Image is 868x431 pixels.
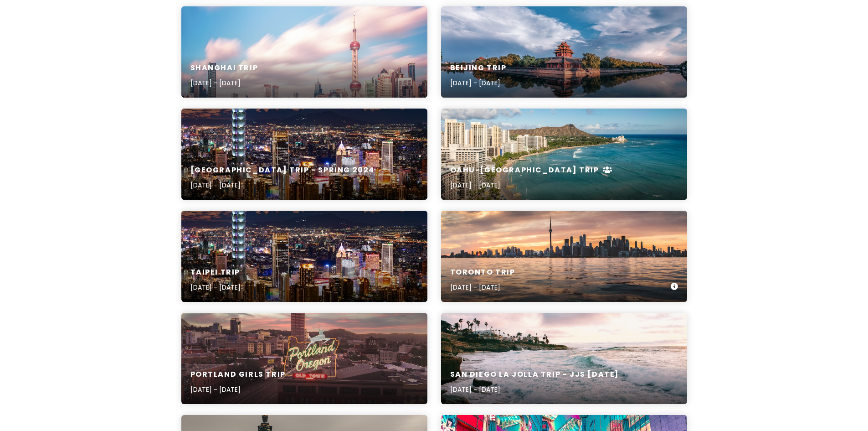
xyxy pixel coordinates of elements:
a: brown and green building near body of water under blue sky during daytimeBeijing Trip[DATE] - [DATE] [441,6,687,98]
h6: Toronto Trip [450,268,515,277]
p: [DATE] - [DATE] [190,78,258,88]
a: city skyline during night time[GEOGRAPHIC_DATA] Trip - Spring 2024[DATE] - [DATE] [181,109,427,200]
h6: San Diego La Jolla Trip - JJs [DATE] [450,370,620,379]
p: [DATE] - [DATE] [190,180,375,190]
p: [DATE] - [DATE] [450,180,613,190]
a: city skyline during night timeTaipei Trip[DATE] - [DATE] [181,211,427,302]
h6: [GEOGRAPHIC_DATA] Trip - Spring 2024 [190,166,375,175]
p: [DATE] - [DATE] [190,282,241,292]
p: [DATE] - [DATE] [450,282,515,292]
h6: Oahu-[GEOGRAPHIC_DATA] Trip [450,166,613,175]
p: [DATE] - [DATE] [450,384,620,395]
h6: Shanghai Trip [190,63,258,73]
p: [DATE] - [DATE] [190,384,286,395]
p: [DATE] - [DATE] [450,78,507,88]
h6: Taipei Trip [190,268,241,277]
a: body of water under white cloudy skyToronto Trip[DATE] - [DATE] [441,211,687,302]
a: sea waves crashing on shore during golden hourSan Diego La Jolla Trip - JJs [DATE][DATE] - [DATE] [441,313,687,404]
h6: Beijing Trip [450,63,507,73]
a: body of water beside cityShanghai Trip[DATE] - [DATE] [181,6,427,98]
a: a large neon sign on top of a buildingPortland Girls Trip[DATE] - [DATE] [181,313,427,404]
h6: Portland Girls Trip [190,370,286,379]
a: aerial photography of building near seaOahu-[GEOGRAPHIC_DATA] Trip[DATE] - [DATE] [441,109,687,200]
